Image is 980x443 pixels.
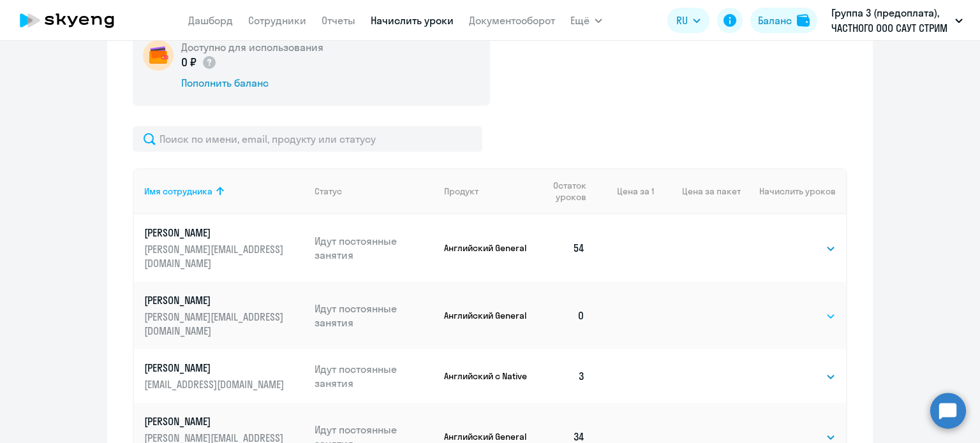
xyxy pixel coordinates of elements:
[758,13,792,28] div: Баланс
[144,226,304,270] a: [PERSON_NAME][PERSON_NAME][EMAIL_ADDRESS][DOMAIN_NAME]
[595,168,654,214] th: Цена за 1
[667,8,709,33] button: RU
[143,40,174,71] img: wallet-circle.png
[315,234,434,262] p: Идут постоянные занятия
[144,242,287,270] p: [PERSON_NAME][EMAIL_ADDRESS][DOMAIN_NAME]
[797,14,810,27] img: balance
[144,293,304,338] a: [PERSON_NAME][PERSON_NAME][EMAIL_ADDRESS][DOMAIN_NAME]
[315,185,342,197] div: Статус
[444,185,530,197] div: Продукт
[540,180,595,203] div: Остаток уроков
[144,226,287,240] p: [PERSON_NAME]
[741,168,846,214] th: Начислить уроков
[181,76,323,90] div: Пополнить баланс
[181,40,323,54] h5: Доступно для использования
[371,14,454,27] a: Начислить уроки
[444,310,530,321] p: Английский General
[825,5,969,36] button: Группа 3 (предоплата), ЧАСТНОГО ООО САУТ СТРИМ ТРАНСПОРТ Б.В. В Г. АНАПА, ФЛ
[831,5,950,36] p: Группа 3 (предоплата), ЧАСТНОГО ООО САУТ СТРИМ ТРАНСПОРТ Б.В. В Г. АНАПА, ФЛ
[144,414,287,428] p: [PERSON_NAME]
[144,185,212,197] div: Имя сотрудника
[181,54,217,71] p: 0 ₽
[540,180,586,203] span: Остаток уроков
[315,362,434,390] p: Идут постоянные занятия
[444,185,479,197] div: Продукт
[144,293,287,307] p: [PERSON_NAME]
[144,361,287,375] p: [PERSON_NAME]
[133,126,482,152] input: Поиск по имени, email, продукту или статусу
[144,377,287,391] p: [EMAIL_ADDRESS][DOMAIN_NAME]
[188,14,233,27] a: Дашборд
[530,349,595,403] td: 3
[248,14,306,27] a: Сотрудники
[444,431,530,442] p: Английский General
[315,301,434,330] p: Идут постоянные занятия
[469,14,555,27] a: Документооборот
[144,361,304,391] a: [PERSON_NAME][EMAIL_ADDRESS][DOMAIN_NAME]
[444,370,530,382] p: Английский с Native
[444,242,530,254] p: Английский General
[530,214,595,282] td: 54
[530,282,595,349] td: 0
[654,168,741,214] th: Цена за пакет
[750,8,817,33] button: Балансbalance
[144,185,304,197] div: Имя сотрудника
[144,310,287,338] p: [PERSON_NAME][EMAIL_ADDRESS][DOMAIN_NAME]
[570,8,602,33] button: Ещё
[570,13,590,28] span: Ещё
[315,185,434,197] div: Статус
[322,14,355,27] a: Отчеты
[676,13,688,28] span: RU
